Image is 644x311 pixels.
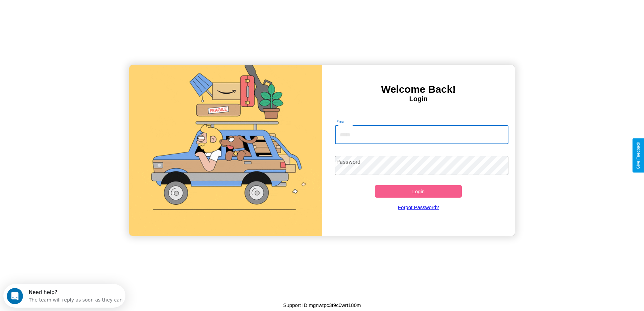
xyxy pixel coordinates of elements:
[3,284,125,308] iframe: Intercom live chat discovery launcher
[322,95,515,103] h4: Login
[322,84,515,95] h3: Welcome Back!
[3,3,126,21] div: Open Intercom Messenger
[375,185,462,198] button: Login
[636,142,641,169] div: Give Feedback
[25,6,119,11] div: Need help?
[25,11,119,18] div: The team will reply as soon as they can
[129,65,322,236] img: gif
[7,288,23,304] iframe: Intercom live chat
[283,301,361,310] p: Support ID: mgnwtpc3t9c0wrt180m
[332,198,505,217] a: Forgot Password?
[336,119,347,125] label: Email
